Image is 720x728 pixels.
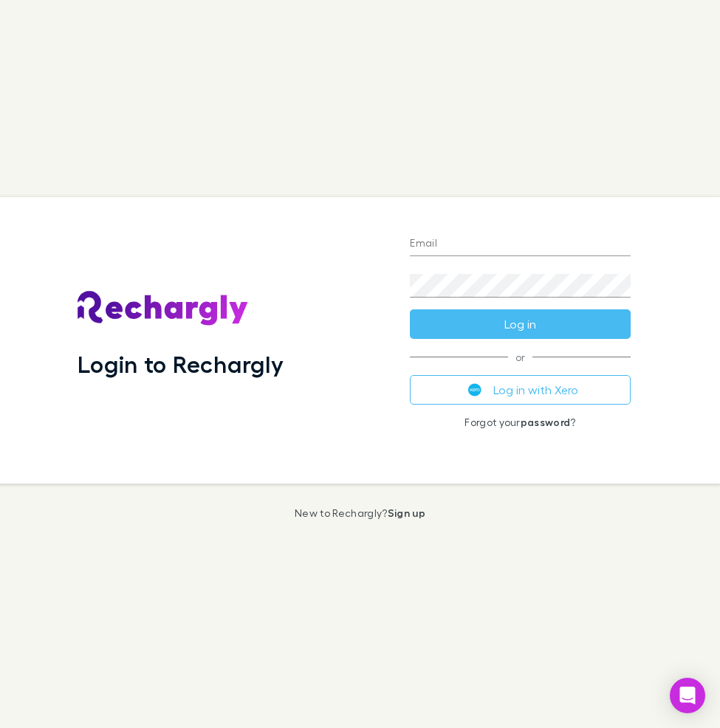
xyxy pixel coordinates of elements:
button: Log in with Xero [410,375,630,405]
p: Forgot your ? [410,416,630,428]
h1: Login to Rechargly [78,350,284,378]
img: Rechargly's Logo [78,291,249,326]
a: password [521,416,571,428]
img: Xero's logo [468,383,481,396]
button: Log in [410,309,630,339]
span: or [410,357,630,357]
a: Sign up [388,506,425,519]
p: New to Rechargly? [295,507,425,519]
div: Open Intercom Messenger [670,678,705,713]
